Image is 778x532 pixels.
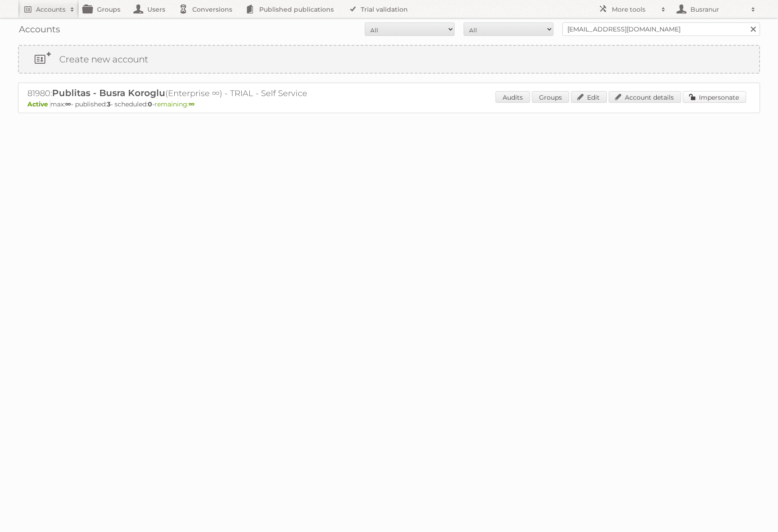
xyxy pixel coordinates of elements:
[107,100,111,108] strong: 3
[155,100,194,108] span: remaining:
[52,88,165,98] span: Publitas - Busra Koroglu
[27,88,342,99] h2: 81980: (Enterprise ∞) - TRIAL - Self Service
[65,100,71,108] strong: ∞
[189,100,194,108] strong: ∞
[495,91,530,103] a: Audits
[27,100,50,108] span: Active
[612,5,657,14] h2: More tools
[532,91,569,103] a: Groups
[683,91,746,103] a: Impersonate
[27,100,751,108] p: max: - published: - scheduled: -
[609,91,681,103] a: Account details
[688,5,747,14] h2: Busranur
[571,91,607,103] a: Edit
[148,100,152,108] strong: 0
[36,5,66,14] h2: Accounts
[19,46,759,73] a: Create new account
